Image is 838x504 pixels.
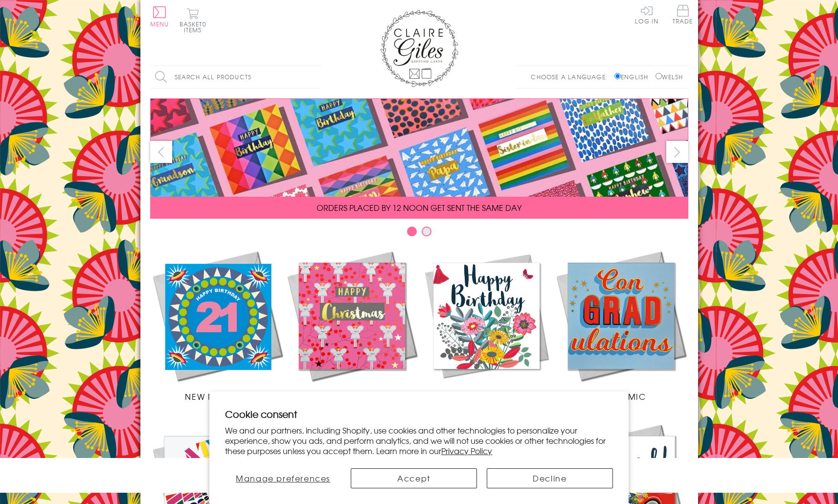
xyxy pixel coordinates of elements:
span: Birthdays [463,390,510,402]
span: New Releases [185,390,249,402]
div: Carousel Pagination [150,226,688,241]
img: Claire Giles Greetings Cards [380,10,458,87]
button: next [666,141,688,163]
input: English [614,73,621,79]
input: Search [312,66,321,88]
button: Carousel Page 1 (Current Slide) [407,227,417,236]
a: Christmas [285,249,419,402]
p: We and our partners, including Shopify, use cookies and other technologies to personalize your ex... [225,425,613,456]
button: Manage preferences [225,468,341,488]
a: Birthdays [419,249,554,402]
a: New Releases [150,249,285,402]
button: Accept [351,468,477,488]
span: Trade [673,5,693,24]
span: ORDERS PLACED BY 12 NOON GET SENT THE SAME DAY [317,202,521,213]
label: Welsh [656,72,683,81]
a: Trade [673,5,693,26]
button: Decline [487,468,613,488]
a: Privacy Policy [441,445,492,457]
span: Christmas [327,390,377,402]
h2: Cookie consent [225,407,613,421]
span: Menu [150,20,169,28]
span: Manage preferences [236,472,330,484]
button: Menu [150,6,169,27]
input: Welsh [656,73,662,79]
a: Log In [635,5,658,24]
button: Carousel Page 2 [422,227,431,236]
label: English [614,72,653,81]
a: Academic [554,249,688,402]
span: Academic [596,390,646,402]
input: Search all products [150,66,321,88]
button: Basket0 items [180,8,206,33]
span: 0 items [184,20,206,34]
p: Choose a language: [531,72,612,81]
button: prev [150,141,172,163]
